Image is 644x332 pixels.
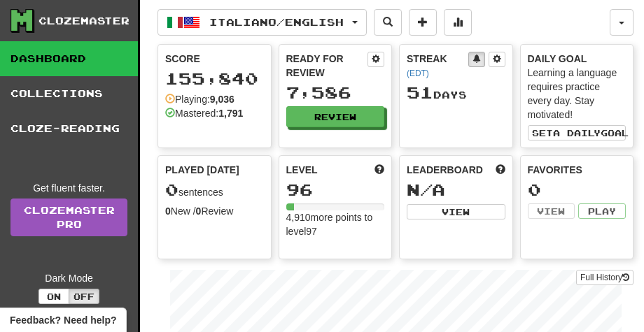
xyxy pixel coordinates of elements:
div: 96 [286,181,385,199]
strong: 1,791 [218,108,243,119]
span: This week in points, UTC [496,163,505,177]
button: Add sentence to collection [409,9,437,36]
button: View [407,204,505,219]
button: Review [286,106,385,127]
div: 155,840 [165,70,264,87]
div: sentences [165,181,264,199]
span: Italiano / English [209,16,344,28]
div: New / Review [165,204,264,218]
span: Open feedback widget [10,313,116,327]
button: More stats [444,9,472,36]
div: Score [165,52,264,66]
button: Full History [576,270,633,285]
div: Get fluent faster. [10,181,127,195]
div: Favorites [528,163,626,177]
div: Mastered: [165,106,243,120]
a: ClozemasterPro [10,199,127,236]
button: View [528,203,575,219]
div: Daily Goal [528,52,626,66]
div: 7,586 [286,84,385,101]
div: Day s [407,84,505,102]
span: 51 [407,82,433,102]
button: Play [578,203,626,219]
div: Playing: [165,92,234,106]
span: 0 [165,180,178,199]
button: Seta dailygoal [528,125,626,140]
span: N/A [407,180,445,199]
strong: 0 [196,205,202,217]
div: 4,910 more points to level 97 [286,210,385,238]
a: (EDT) [407,68,429,78]
div: 0 [528,181,626,199]
div: Learning a language requires practice every day. Stay motivated! [528,66,626,122]
strong: 9,036 [210,94,234,105]
span: Played [DATE] [165,163,239,177]
div: Ready for Review [286,52,368,80]
div: Streak [407,52,468,80]
button: On [38,289,69,304]
span: Leaderboard [407,163,483,177]
button: Italiano/English [157,9,367,36]
div: Dark Mode [10,271,127,285]
button: Search sentences [374,9,402,36]
strong: 0 [165,205,171,217]
button: Off [69,289,99,304]
span: Level [286,163,318,177]
div: Clozemaster [38,14,129,28]
span: Score more points to level up [374,163,384,177]
span: a daily [553,128,601,138]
